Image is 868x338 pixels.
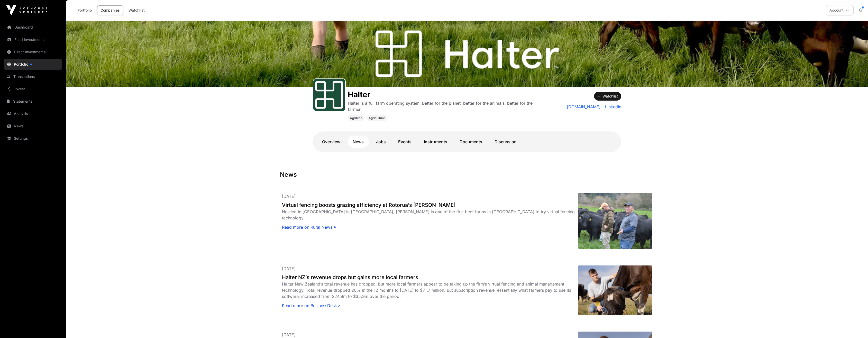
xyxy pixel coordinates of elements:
a: Virtual fencing boosts grazing efficiency at Rotorua’s [PERSON_NAME] [282,201,578,209]
p: [DATE] [282,193,578,199]
h1: Halter [348,90,544,99]
a: Read more on BusinessDesk [282,303,340,309]
a: Read more on Rural News [282,224,336,230]
div: Nestled in [GEOGRAPHIC_DATA] in [GEOGRAPHIC_DATA], [PERSON_NAME] is one of the first beef farms i... [282,209,578,221]
a: Direct Investments [4,46,62,58]
iframe: Chat Widget [842,313,868,338]
a: News [4,120,62,132]
p: [DATE] [282,265,578,272]
a: Instruments [419,136,452,148]
a: Events [393,136,417,148]
p: [DATE] [282,332,578,338]
a: Transactions [4,71,62,82]
img: Halter [66,21,868,87]
button: Watchlist [594,92,621,101]
a: Companies [97,5,123,15]
a: Overview [317,136,345,148]
a: Portfolio [4,59,62,70]
a: Invest [4,83,62,95]
span: Agriculture [369,116,385,120]
button: Account [826,5,854,15]
img: 59f94eba003c481c69c20ccded13f243_XL.jpg [578,193,652,249]
a: [DOMAIN_NAME] [567,104,601,110]
a: News [348,136,369,148]
h1: News [280,171,654,179]
nav: Tabs [317,136,617,148]
a: Halter NZ’s revenue drops but gains more local farmers [282,274,578,281]
a: Jobs [371,136,391,148]
a: Settings [4,133,62,144]
img: A-060922SPLHALTER01-7.jpg [578,265,652,315]
a: Watchlist [125,5,148,15]
a: LinkedIn [603,104,621,110]
a: Dashboard [4,22,62,33]
a: Portfolio [74,5,95,15]
a: Documents [454,136,487,148]
p: Halter is a full farm operating system. Better for the planet, better for the animals, better for... [348,100,544,112]
a: Statements [4,96,62,107]
img: Halter-Favicon.svg [315,81,343,109]
img: Icehouse Ventures Logo [6,5,47,15]
a: Discussion [489,136,522,148]
div: Halter New Zealand’s total revenue has dropped, but more local farmers appear to be taking up the... [282,281,578,299]
a: Analysis [4,108,62,119]
span: Agritech [350,116,362,120]
a: Fund Investments [4,34,62,45]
